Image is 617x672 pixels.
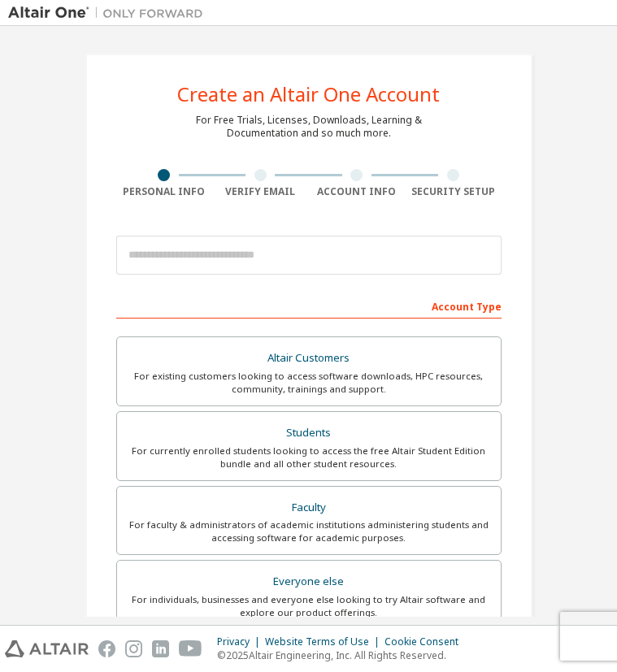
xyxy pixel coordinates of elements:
[265,635,385,648] div: Website Terms of Use
[177,85,440,104] div: Create an Altair One Account
[212,185,309,198] div: Verify Email
[116,293,502,319] div: Account Type
[152,640,169,657] img: linkedin.svg
[98,640,115,657] img: facebook.svg
[8,5,211,21] img: Altair One
[217,648,468,662] p: © 2025 Altair Engineering, Inc. All Rights Reserved.
[127,570,491,593] div: Everyone else
[405,185,502,198] div: Security Setup
[125,640,142,657] img: instagram.svg
[179,640,202,657] img: youtube.svg
[127,347,491,370] div: Altair Customers
[127,496,491,519] div: Faculty
[116,185,213,198] div: Personal Info
[127,444,491,470] div: For currently enrolled students looking to access the free Altair Student Edition bundle and all ...
[127,593,491,619] div: For individuals, businesses and everyone else looking to try Altair software and explore our prod...
[127,422,491,444] div: Students
[309,185,406,198] div: Account Info
[5,640,89,657] img: altair_logo.svg
[217,635,265,648] div: Privacy
[196,114,422,140] div: For Free Trials, Licenses, Downloads, Learning & Documentation and so much more.
[385,635,468,648] div: Cookie Consent
[127,370,491,396] div: For existing customers looking to access software downloads, HPC resources, community, trainings ...
[127,518,491,544] div: For faculty & administrators of academic institutions administering students and accessing softwa...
